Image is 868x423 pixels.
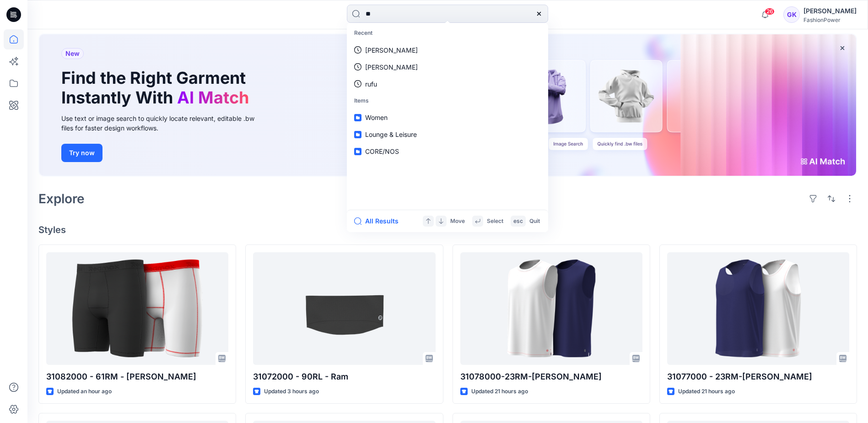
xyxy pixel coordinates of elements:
[529,217,540,226] p: Quit
[365,62,418,72] p: rufus
[471,387,528,396] p: Updated 21 hours ago
[365,114,388,121] span: Women
[460,370,642,383] p: 31078000-23RM-[PERSON_NAME]
[349,109,546,126] a: Women
[46,252,228,364] a: 31082000 - 61RM - Rob
[46,370,228,383] p: 31082000 - 61RM - [PERSON_NAME]
[65,48,80,59] span: New
[803,16,857,23] div: FashionPower
[349,126,546,143] a: Lounge & Leisure
[513,217,523,226] p: esc
[38,191,85,206] h2: Explore
[667,252,849,364] a: 31077000 - 23RM-Robbie
[783,6,800,23] div: GK
[803,5,857,16] div: [PERSON_NAME]
[253,370,435,383] p: 31072000 - 90RL - Ram
[264,387,319,396] p: Updated 3 hours ago
[678,387,735,396] p: Updated 21 hours ago
[365,45,418,55] p: ross
[460,252,642,364] a: 31078000-23RM-Ryder
[349,143,546,160] a: CORE/NOS
[38,224,857,235] h4: Styles
[61,68,253,108] h1: Find the Right Garment Instantly With
[365,147,399,155] span: CORE/NOS
[253,252,435,364] a: 31072000 - 90RL - Ram
[365,130,417,138] span: Lounge & Leisure
[450,217,465,226] p: Move
[349,92,546,109] p: Items
[349,25,546,42] p: Recent
[365,79,377,89] p: rufu
[57,387,112,396] p: Updated an hour ago
[667,370,849,383] p: 31077000 - 23RM-[PERSON_NAME]
[349,76,546,92] a: rufu
[177,87,249,108] span: AI Match
[61,114,267,133] div: Use text or image search to quickly locate relevant, editable .bw files for faster design workflows.
[354,216,404,227] button: All Results
[61,144,102,162] button: Try now
[349,59,546,76] a: [PERSON_NAME]
[349,42,546,59] a: [PERSON_NAME]
[765,8,775,15] span: 26
[487,217,503,226] p: Select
